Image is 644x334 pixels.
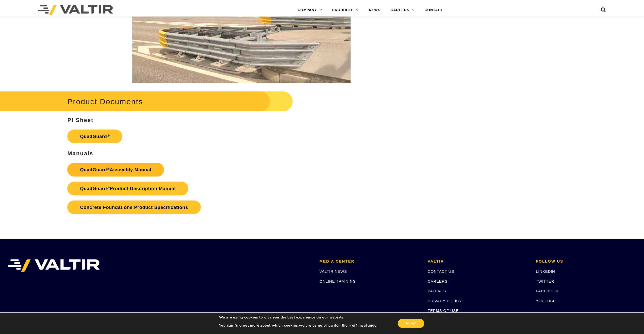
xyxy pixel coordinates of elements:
button: Accept [398,319,424,328]
sup: ® [107,186,110,190]
button: settings [362,323,376,328]
h2: MEDIA CENTER [319,259,420,264]
a: QuadGuard®Assembly Manual [67,163,164,177]
a: CAREERS [428,279,448,283]
strong: Manuals [67,150,93,157]
a: PRIVACY POLICY [428,299,462,303]
strong: PI Sheet [67,117,93,123]
a: ONLINE TRAINING [319,279,356,283]
a: TWITTER [536,279,554,283]
h2: FOLLOW US [536,259,636,264]
a: CONTACT US [428,269,454,274]
img: Valtir [38,5,113,15]
a: PATENTS [428,289,446,293]
a: VALTIR NEWS [319,269,347,274]
a: YOUTUBE [536,299,556,303]
a: CAREERS [385,5,419,15]
img: VALTIR [8,259,100,272]
sup: ® [107,167,110,171]
p: We are using cookies to give you the best experience on our website. [219,315,377,320]
sup: ® [107,134,110,138]
a: QuadGuard®Product Description Manual [67,182,188,195]
a: QuadGuard® [67,130,122,143]
a: TERMS OF USE [428,308,459,313]
a: PRODUCTS [327,5,364,15]
a: CONTACT [419,5,448,15]
p: You can find out more about which cookies we are using or switch them off in . [219,323,377,328]
a: Concrete Foundations Product Specifications [67,201,201,214]
a: LINKEDIN [536,269,555,274]
a: FACEBOOK [536,289,558,293]
a: COMPANY [292,5,327,15]
a: NEWS [364,5,385,15]
h2: VALTIR [428,259,528,264]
